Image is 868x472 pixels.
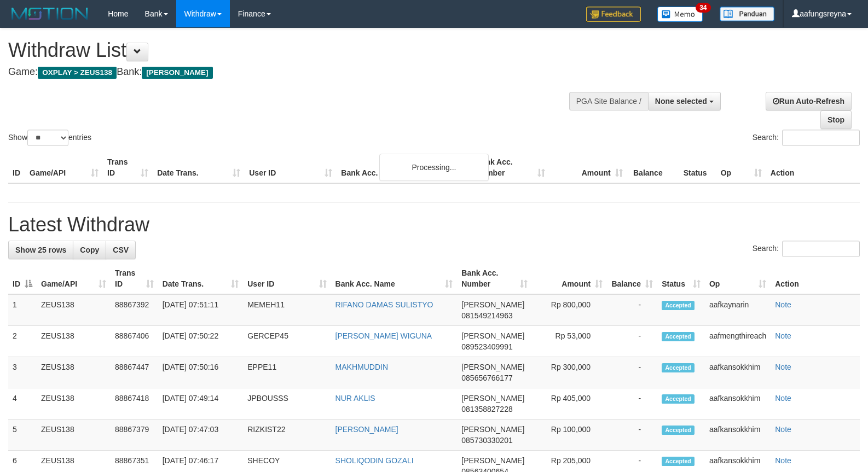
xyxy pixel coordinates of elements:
label: Show entries [8,130,91,146]
select: Showentries [27,130,68,146]
span: [PERSON_NAME] [142,67,212,79]
td: 5 [8,419,37,451]
th: ID [8,152,25,183]
td: [DATE] 07:49:14 [158,388,244,419]
a: Show 25 rows [8,241,73,259]
th: Bank Acc. Name: activate to sort column ascending [331,263,458,294]
td: aafkansokkhim [705,419,771,451]
span: [PERSON_NAME] [461,363,524,371]
span: Copy 085730330201 to clipboard [461,436,512,445]
td: 88867379 [111,419,158,451]
td: aafkansokkhim [705,388,771,419]
a: Stop [820,110,852,129]
th: Game/API: activate to sort column ascending [37,263,111,294]
span: None selected [655,97,707,106]
td: [DATE] 07:50:16 [158,357,244,388]
th: Action [771,263,860,294]
a: Note [775,456,791,465]
td: [DATE] 07:47:03 [158,419,244,451]
th: Game/API [25,152,103,183]
a: Note [775,363,791,371]
th: Status [679,152,716,183]
a: CSV [106,241,136,259]
span: Copy 089523409991 to clipboard [461,342,512,351]
img: Button%20Memo.svg [657,7,703,22]
label: Search: [753,130,860,146]
td: Rp 100,000 [532,419,607,451]
h4: Game: Bank: [8,67,568,78]
div: PGA Site Balance / [569,92,648,110]
span: Show 25 rows [15,246,66,254]
th: Status: activate to sort column ascending [657,263,705,294]
span: CSV [113,246,129,254]
span: Copy [80,246,99,254]
span: [PERSON_NAME] [461,456,524,465]
h1: Latest Withdraw [8,214,860,236]
td: EPPE11 [243,357,331,388]
a: Copy [73,241,106,259]
td: 88867418 [111,388,158,419]
td: JPBOUSSS [243,388,331,419]
td: Rp 300,000 [532,357,607,388]
th: Action [766,152,860,183]
th: Bank Acc. Number [471,152,549,183]
a: [PERSON_NAME] WIGUNA [335,331,432,340]
span: Accepted [662,426,695,435]
td: aafmengthireach [705,326,771,357]
td: Rp 800,000 [532,294,607,326]
td: Rp 53,000 [532,326,607,357]
th: Bank Acc. Name [337,152,471,183]
a: MAKHMUDDIN [335,363,388,371]
th: ID: activate to sort column descending [8,263,37,294]
th: Op: activate to sort column ascending [705,263,771,294]
td: GERCEP45 [243,326,331,357]
img: panduan.png [720,7,774,21]
td: ZEUS138 [37,419,111,451]
th: Balance: activate to sort column ascending [607,263,657,294]
th: Balance [627,152,679,183]
span: Accepted [662,332,695,341]
td: 88867392 [111,294,158,326]
th: Bank Acc. Number: activate to sort column ascending [457,263,532,294]
a: RIFANO DAMAS SULISTYO [335,300,433,309]
td: - [607,388,657,419]
td: RIZKIST22 [243,419,331,451]
img: MOTION_logo.png [8,5,91,22]
a: NUR AKLIS [335,394,375,403]
input: Search: [782,130,860,146]
span: Accepted [662,363,695,372]
label: Search: [753,241,860,257]
td: aafkansokkhim [705,357,771,388]
a: [PERSON_NAME] [335,425,398,434]
span: [PERSON_NAME] [461,394,524,403]
td: aafkaynarin [705,294,771,326]
span: Accepted [662,394,695,404]
td: [DATE] 07:51:11 [158,294,244,326]
th: Op [716,152,766,183]
td: ZEUS138 [37,294,111,326]
button: None selected [648,92,721,110]
th: User ID: activate to sort column ascending [243,263,331,294]
div: Processing... [379,154,489,181]
span: Copy 081549214963 to clipboard [461,311,512,320]
th: Trans ID: activate to sort column ascending [111,263,158,294]
a: Note [775,331,791,340]
td: ZEUS138 [37,357,111,388]
td: - [607,419,657,451]
td: - [607,294,657,326]
span: OXPLAY > ZEUS138 [38,67,117,79]
img: Feedback.jpg [586,7,641,22]
span: 34 [696,3,710,13]
td: MEMEH11 [243,294,331,326]
span: Copy 085656766177 to clipboard [461,374,512,382]
td: 2 [8,326,37,357]
td: 3 [8,357,37,388]
td: 88867447 [111,357,158,388]
th: Date Trans. [153,152,245,183]
input: Search: [782,241,860,257]
td: ZEUS138 [37,326,111,357]
th: Date Trans.: activate to sort column ascending [158,263,244,294]
a: Run Auto-Refresh [766,92,852,110]
td: 88867406 [111,326,158,357]
th: Amount: activate to sort column ascending [532,263,607,294]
